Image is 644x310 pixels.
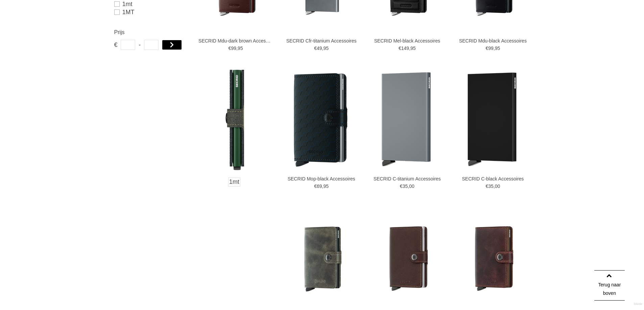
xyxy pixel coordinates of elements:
span: € [114,40,117,50]
span: 95 [495,46,500,51]
span: 00 [495,184,500,189]
a: Terug naar boven [594,270,625,301]
span: 35 [488,184,494,189]
img: SECRID C-black Accessoires [468,72,517,168]
span: 49 [317,46,322,51]
span: € [486,46,488,51]
a: SECRID Mel-black Accessoires [370,38,444,44]
a: Divide [634,300,642,308]
a: SECRID C-titanium Accessoires [370,176,444,182]
span: , [494,184,495,189]
img: SECRID C-titanium Accessoires [382,72,431,168]
span: , [322,184,324,189]
span: € [314,46,317,51]
a: SECRID Mop-black Accessoires [284,176,359,182]
span: 35 [403,184,408,189]
span: € [229,46,231,51]
a: SECRID Mdu-black Accessoires [456,38,530,44]
span: 99 [488,46,494,51]
span: , [236,46,238,51]
span: € [486,184,488,189]
span: , [494,46,495,51]
span: 95 [410,46,416,51]
a: SECRID Mdu-dark brown Accessoires [198,38,273,44]
span: , [322,46,324,51]
span: , [408,184,409,189]
a: 1mt [228,177,240,187]
a: 1MT [114,8,187,16]
img: SECRID MV-CHOCOLATE Accessoires [452,218,532,297]
a: SECRID C-black Accessoires [456,176,530,182]
img: SECRID MO-DARK BROWN Accessoires [367,218,446,297]
span: 95 [238,46,243,51]
span: € [399,46,401,51]
img: SECRID Mop-black Accessoires [294,72,348,168]
span: 95 [323,46,329,51]
span: - [139,40,141,50]
h2: Prijs [114,28,187,36]
a: SECRID Cfr-titanium Accessoires [284,38,359,44]
span: € [314,184,317,189]
span: 69 [317,184,322,189]
span: 00 [409,184,414,189]
img: SECRID MV-OLIVE-BLACK Accessoires [281,218,360,297]
span: , [409,46,410,51]
span: 95 [323,184,329,189]
img: SECRID Mtw-green Accessoires [225,67,244,172]
span: 149 [401,46,409,51]
span: 99 [231,46,236,51]
span: € [400,184,403,189]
